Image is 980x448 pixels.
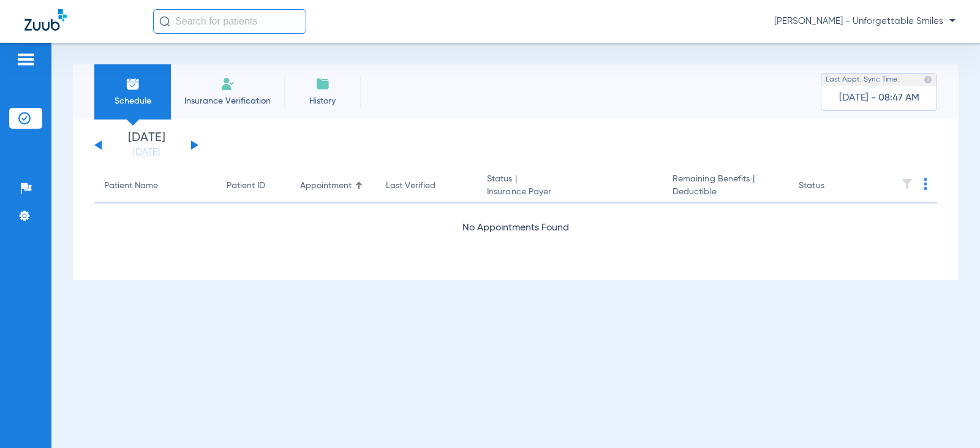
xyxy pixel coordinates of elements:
div: Appointment [300,180,366,192]
input: Search for patients [153,9,306,34]
div: Last Verified [386,180,435,192]
th: Remaining Benefits | [663,169,789,203]
img: last sync help info [924,75,932,84]
div: Patient Name [104,180,158,192]
span: Deductible [673,186,779,199]
img: filter.svg [901,178,913,190]
span: [PERSON_NAME] - Unforgettable Smiles [774,15,956,28]
span: [DATE] - 08:47 AM [839,92,919,104]
span: Insurance Payer [487,186,653,199]
img: Search Icon [159,16,170,27]
img: hamburger-icon [16,52,36,67]
img: Schedule [126,77,140,91]
li: [DATE] [110,132,183,159]
span: Last Appt. Sync Time: [826,74,899,86]
th: Status [789,169,872,203]
div: No Appointments Found [94,221,937,236]
span: History [293,95,352,107]
div: Last Verified [386,180,467,192]
span: Insurance Verification [180,95,275,107]
img: Manual Insurance Verification [221,77,235,91]
div: Patient ID [227,180,265,192]
a: [DATE] [110,146,183,159]
th: Status | [477,169,663,203]
img: group-dot-blue.svg [924,178,927,190]
span: Schedule [104,95,162,107]
div: Appointment [300,180,352,192]
img: History [315,77,330,91]
img: Zuub Logo [24,9,67,31]
div: Patient ID [227,180,281,192]
div: Patient Name [104,180,207,192]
